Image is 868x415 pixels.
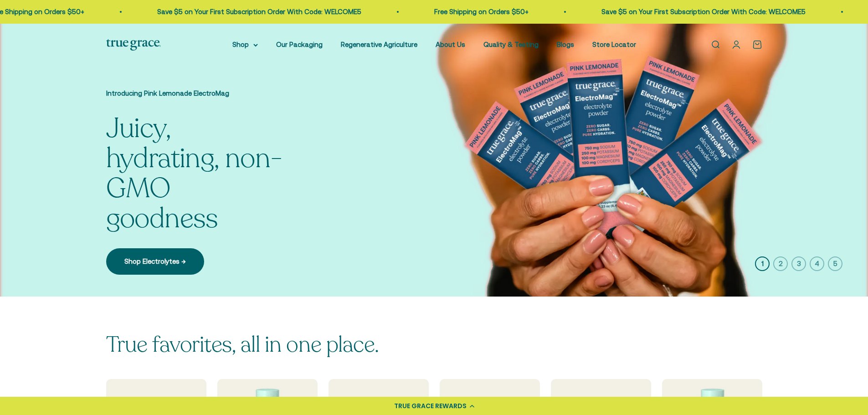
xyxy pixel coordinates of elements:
button: 4 [810,256,824,271]
a: Store Locator [592,41,636,48]
button: 1 [755,256,770,271]
button: 5 [828,256,842,271]
button: 2 [773,256,788,271]
p: Introducing Pink Lemonade ElectroMag [106,88,288,99]
a: Quality & Testing [483,41,539,48]
split-lines: True favorites, all in one place. [106,330,379,359]
button: 3 [791,256,806,271]
a: Blogs [557,41,574,48]
split-lines: Juicy, hydrating, non-GMO goodness [106,110,282,237]
a: Free Shipping on Orders $50+ [433,8,528,15]
summary: Shop [232,39,258,50]
p: Save $5 on Your First Subscription Order With Code: WELCOME5 [156,6,360,17]
a: Shop Electrolytes → [106,248,204,275]
div: TRUE GRACE REWARDS [394,401,467,411]
a: About Us [436,41,465,48]
a: Regenerative Agriculture [341,41,417,48]
a: Our Packaging [276,41,323,48]
p: Save $5 on Your First Subscription Order With Code: WELCOME5 [601,6,805,17]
